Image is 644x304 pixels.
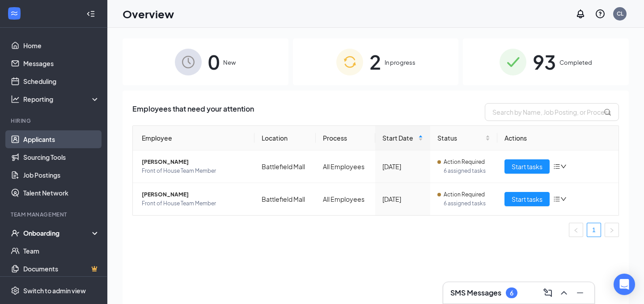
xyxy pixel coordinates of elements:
button: ComposeMessage [541,286,555,300]
span: bars [553,163,560,170]
svg: QuestionInfo [595,8,606,19]
a: DocumentsCrown [23,260,100,278]
span: 93 [533,46,556,77]
a: Messages [23,54,100,72]
div: Reporting [23,95,100,104]
button: Start tasks [504,159,550,174]
span: Employees that need your attention [132,103,254,121]
span: 6 assigned tasks [444,199,490,208]
div: Onboarding [23,229,92,237]
span: Start tasks [512,162,542,171]
span: 6 assigned tasks [444,167,490,175]
span: bars [553,196,560,203]
span: left [573,228,579,233]
svg: Minimize [575,287,585,298]
div: Open Intercom Messenger [614,274,635,295]
span: 0 [208,46,220,77]
button: right [605,223,619,237]
td: Battlefield Mall [254,150,316,183]
h1: Overview [123,6,174,21]
svg: WorkstreamLogo [10,9,19,18]
svg: Settings [11,286,20,295]
input: Search by Name, Job Posting, or Process [485,103,619,121]
span: [PERSON_NAME] [142,190,247,199]
th: Actions [497,126,619,150]
button: ChevronUp [557,286,571,300]
span: down [560,196,567,202]
span: down [560,163,567,170]
svg: ChevronUp [559,287,569,298]
th: Process [316,126,375,150]
a: Scheduling [23,72,100,90]
a: Team [23,242,100,260]
span: [PERSON_NAME] [142,158,247,167]
svg: ComposeMessage [542,287,553,298]
span: right [609,228,614,233]
button: Minimize [573,286,587,300]
span: Completed [559,58,592,67]
div: Team Management [11,211,98,218]
button: Start tasks [504,192,550,206]
span: Status [437,133,483,143]
span: New [223,58,236,67]
span: Start tasks [512,194,542,204]
li: 1 [587,223,601,237]
h3: SMS Messages [450,288,501,298]
th: Employee [133,126,254,150]
td: All Employees [316,183,375,215]
svg: Collapse [86,9,95,18]
div: [DATE] [382,194,424,204]
li: Previous Page [569,223,583,237]
span: Start Date [382,133,417,143]
span: Front of House Team Member [142,167,247,175]
a: Applicants [23,130,100,148]
div: Hiring [11,117,98,125]
div: CL [617,10,623,17]
div: [DATE] [382,162,424,171]
svg: Analysis [11,95,20,104]
svg: UserCheck [11,229,20,237]
a: Job Postings [23,166,100,184]
th: Location [254,126,316,150]
a: Talent Network [23,184,100,202]
td: All Employees [316,150,375,183]
svg: Notifications [575,8,586,19]
span: 2 [369,46,381,77]
li: Next Page [605,223,619,237]
div: Switch to admin view [23,286,86,295]
a: 1 [587,223,601,237]
th: Status [430,126,497,150]
button: left [569,223,583,237]
a: Sourcing Tools [23,148,100,166]
span: Action Required [444,158,485,167]
a: Home [23,37,100,54]
span: Action Required [444,190,485,199]
span: In progress [385,58,415,67]
span: Front of House Team Member [142,199,247,208]
div: 6 [510,289,513,297]
td: Battlefield Mall [254,183,316,215]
